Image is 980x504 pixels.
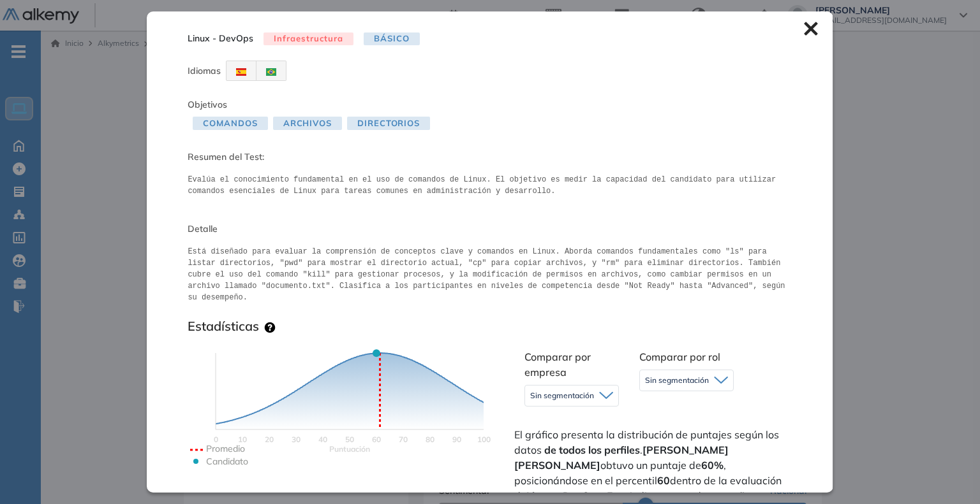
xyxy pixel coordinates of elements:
[264,32,353,46] span: Infraestructura
[292,435,301,444] text: 30
[188,150,792,164] span: Resumen del Test:
[188,246,792,303] pre: Está diseñado para evaluar la comprensión de conceptos clave y comandos en Linux. Aborda comandos...
[639,350,720,363] span: Comparar por rol
[266,68,276,76] img: BRA
[188,222,792,236] span: Detalle
[188,32,253,45] span: Linux - DevOps
[188,99,227,110] span: Objetivos
[657,474,670,487] strong: 60
[188,174,792,197] pre: Evalúa el conocimiento fundamental en el uso de comandos de Linux. El objetivo es medir la capaci...
[477,435,491,444] text: 100
[273,117,342,130] span: Archivos
[236,68,246,76] img: ESP
[345,435,354,444] text: 50
[238,435,247,444] text: 10
[526,489,602,502] strong: Linux - DevOps
[364,32,419,46] span: Básico
[329,444,370,454] text: Scores
[193,117,267,130] span: Comandos
[530,391,594,401] span: Sin segmentación
[188,65,221,76] span: Idiomas
[265,435,274,444] text: 20
[452,435,461,444] text: 90
[347,117,430,130] span: Directorios
[318,435,327,444] text: 40
[645,375,709,385] span: Sin segmentación
[206,456,248,467] text: Candidato
[426,435,434,444] text: 80
[214,435,218,444] text: 0
[206,443,245,454] text: Promedio
[524,350,591,378] span: Comparar por empresa
[372,435,381,444] text: 60
[514,459,600,472] strong: [PERSON_NAME]
[399,435,408,444] text: 70
[642,443,729,456] strong: [PERSON_NAME]
[188,319,259,334] h3: Estadísticas
[544,443,640,456] strong: de todos los perfiles
[701,459,724,472] strong: 60%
